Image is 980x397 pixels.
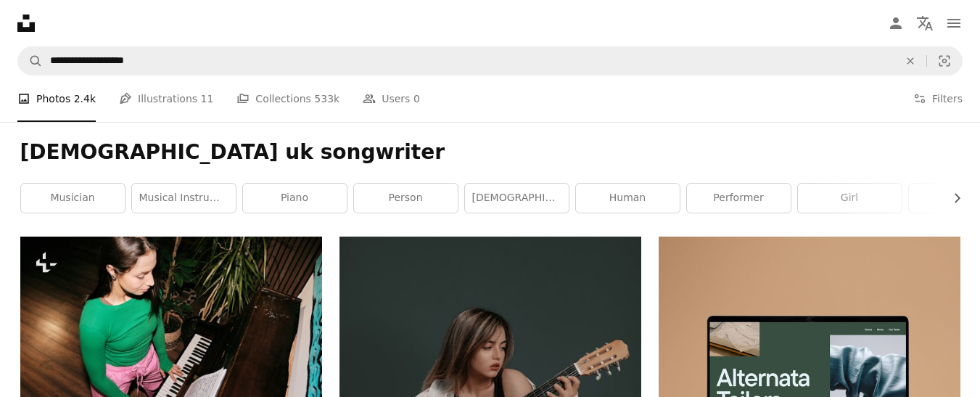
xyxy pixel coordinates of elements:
span: 11 [201,91,214,107]
a: Illustrations 11 [119,75,213,122]
a: [DEMOGRAPHIC_DATA] [465,184,569,213]
button: Language [910,9,939,38]
a: girl [798,184,902,213]
a: Log in / Sign up [881,9,910,38]
a: person [354,184,458,213]
button: Clear [894,47,926,75]
h1: [DEMOGRAPHIC_DATA] uk songwriter [20,139,960,165]
button: Menu [939,9,968,38]
button: scroll list to the right [944,184,960,213]
button: Filters [913,75,963,122]
a: piano [243,184,347,213]
button: Visual search [927,47,962,75]
a: musical instrument [132,184,236,213]
a: human [576,184,680,213]
a: Users 0 [363,75,420,122]
form: Find visuals sitewide [17,46,963,75]
span: 0 [413,91,420,107]
button: Search Unsplash [18,47,43,75]
span: 533k [314,91,339,107]
a: Home — Unsplash [17,15,35,32]
a: musician [21,184,125,213]
a: A young girl playing a piano in a room [20,330,322,343]
a: performer [687,184,791,213]
a: Collections 533k [236,75,339,122]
